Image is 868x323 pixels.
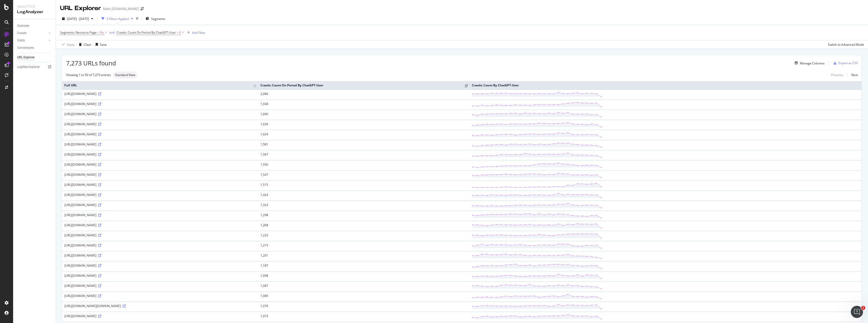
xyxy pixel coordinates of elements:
div: Save [100,42,107,47]
td: 1,087 [258,281,470,291]
div: [URL][DOMAIN_NAME] [64,294,256,298]
span: [DATE] - [DATE] [67,17,89,21]
a: Visits [17,38,47,43]
div: [URL][DOMAIN_NAME] [64,253,256,258]
button: Clear [77,40,91,48]
td: 1,201 [258,251,470,261]
div: Showing 1 to 50 of 7,273 entries [66,73,111,77]
div: [URL][DOMAIN_NAME] [64,102,256,106]
a: Crawls [17,31,47,36]
span: Segments: Resource Page [60,30,97,35]
div: Overview [17,23,29,29]
div: [URL][DOMAIN_NAME] [64,122,256,126]
div: and [109,30,115,35]
td: 1,690 [258,110,470,120]
span: = [97,30,99,35]
div: [URL][DOMAIN_NAME] [64,263,256,268]
iframe: Intercom live chat [851,306,863,318]
td: 1,268 [258,221,470,231]
a: Logfiles Explorer [17,64,52,70]
td: 1,085 [258,291,470,302]
td: 1,323 [258,201,470,211]
a: Overview [17,23,52,29]
div: neutral label [113,71,137,79]
div: arrow-right-arrow-left [141,7,144,11]
span: Segments [151,17,165,21]
th: Crawls: Count On Period By ChatGPT-User: activate to sort column ascending [258,81,470,89]
td: 1,215 [258,241,470,251]
span: 7,273 URLs found [66,59,116,67]
td: 1,298 [258,211,470,221]
div: [URL][DOMAIN_NAME] [64,172,256,177]
div: [URL][DOMAIN_NAME] [64,183,256,187]
div: [URL][DOMAIN_NAME] [64,92,256,96]
div: [URL][DOMAIN_NAME] [64,112,256,116]
span: 1 [861,306,865,310]
button: and [109,30,115,35]
button: 2 Filters Applied [99,15,135,23]
div: [URL][DOMAIN_NAME] [64,243,256,247]
div: [URL][DOMAIN_NAME] [64,314,256,318]
button: Switch to Advanced Mode [826,40,864,48]
th: Full URL: activate to sort column ascending [62,81,258,89]
div: [URL][DOMAIN_NAME] [64,233,256,237]
td: 1,547 [258,170,470,180]
th: Crawls: Count By ChatGPT-User [470,81,862,89]
td: 1,223 [258,231,470,241]
div: Analytics [17,4,52,9]
span: No [100,29,104,36]
div: Manage Columns [800,61,825,65]
div: [URL][DOMAIN_NAME][DOMAIN_NAME] [64,304,256,308]
td: 1,187 [258,261,470,271]
td: 1,550 [258,160,470,170]
div: Apply [67,42,75,47]
button: Save [94,40,107,48]
button: Apply [60,40,75,48]
div: [URL][DOMAIN_NAME] [64,223,256,227]
span: Crawls: Count On Period By ChatGPT-User [117,30,176,35]
div: Visits [17,38,25,43]
td: 1,634 [258,130,470,140]
div: [URL][DOMAIN_NAME] [64,213,256,217]
a: Conversions [17,45,52,51]
td: 1,567 [258,150,470,160]
div: Conversions [17,45,34,51]
div: [URL][DOMAIN_NAME] [64,152,256,157]
button: Add Filter [185,30,205,36]
td: 1,073 [258,312,470,322]
div: Main [DOMAIN_NAME] [103,6,139,11]
div: [URL][DOMAIN_NAME] [64,132,256,136]
td: 2,086 [258,89,470,100]
div: LogAnalyzer [17,9,52,15]
div: Switch to Advanced Mode [828,42,864,47]
div: times [135,16,139,21]
div: Logfiles Explorer [17,64,40,70]
div: URL Explorer [60,4,101,13]
div: Export as CSV [838,61,858,65]
td: 1,424 [258,190,470,201]
div: [URL][DOMAIN_NAME] [64,162,256,167]
div: [URL][DOMAIN_NAME] [64,203,256,207]
a: Next [847,71,858,79]
div: [URL][DOMAIN_NAME] [64,142,256,146]
span: Standard View [115,73,135,77]
td: 1,515 [258,180,470,190]
div: Add Filter [192,31,205,35]
td: 1,639 [258,120,470,130]
div: [URL][DOMAIN_NAME] [64,193,256,197]
div: Crawls [17,31,26,36]
button: [DATE] - [DATE] [60,15,95,23]
button: Export as CSV [831,59,858,67]
a: URL Explorer [17,55,52,60]
div: URL Explorer [17,55,35,60]
td: 1,581 [258,140,470,150]
td: 1,076 [258,302,470,312]
div: Clear [84,42,91,47]
td: 1,098 [258,271,470,281]
span: 0 [179,29,181,36]
button: Manage Columns [793,60,825,66]
div: 2 Filters Applied [106,17,129,21]
span: > [177,30,178,35]
td: 1,938 [258,100,470,110]
div: [URL][DOMAIN_NAME] [64,274,256,278]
